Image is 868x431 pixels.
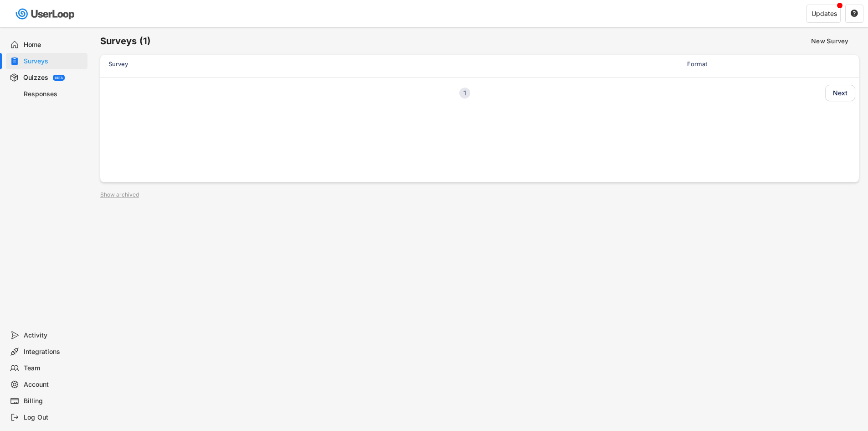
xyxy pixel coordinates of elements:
[24,41,84,49] div: Home
[100,192,139,197] div: Show archived
[850,10,858,18] button: 
[851,9,858,17] text: 
[55,76,63,79] div: BETA
[812,10,837,17] div: Updates
[24,397,84,405] div: Billing
[24,380,84,389] div: Account
[459,90,470,96] div: 1
[108,60,682,68] div: Survey
[811,37,857,45] div: New Survey
[825,85,855,101] button: Next
[24,348,84,356] div: Integrations
[24,90,84,99] div: Responses
[23,73,48,82] div: Quizzes
[687,60,778,68] div: Format
[24,413,84,422] div: Log Out
[14,5,78,23] img: userloop-logo-01.svg
[798,36,808,46] img: yH5BAEAAAAALAAAAAABAAEAAAIBRAA7
[100,35,151,47] h6: Surveys (1)
[24,57,84,66] div: Surveys
[24,364,84,373] div: Team
[24,331,84,340] div: Activity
